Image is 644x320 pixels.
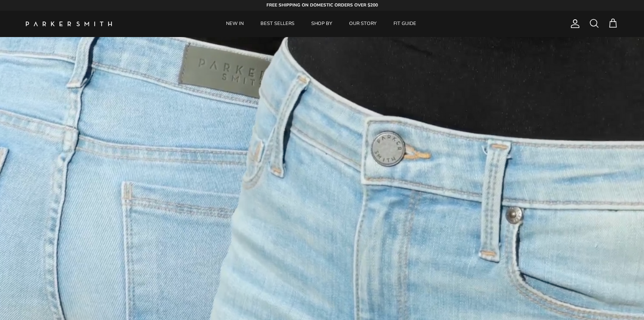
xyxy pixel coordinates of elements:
a: SHOP BY [303,11,340,37]
a: BEST SELLERS [253,11,302,37]
a: OUR STORY [341,11,384,37]
a: Account [567,19,580,29]
div: Primary [128,11,514,37]
a: NEW IN [218,11,251,37]
strong: FREE SHIPPING ON DOMESTIC ORDERS OVER $200 [266,2,378,8]
a: Parker Smith [26,22,112,26]
a: FIT GUIDE [386,11,424,37]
